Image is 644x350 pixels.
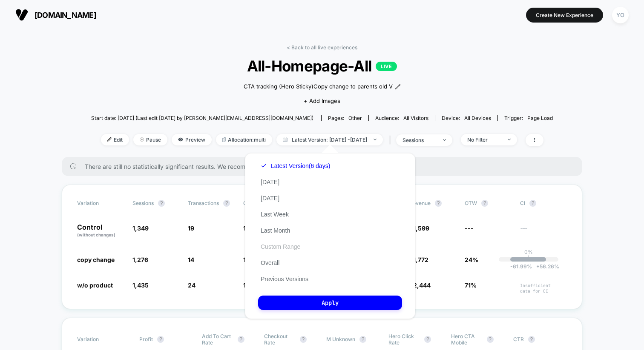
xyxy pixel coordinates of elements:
[508,139,511,140] img: end
[258,227,293,234] button: Last Month
[114,57,529,75] span: All-Homepage-All
[424,336,431,343] button: ?
[465,200,512,207] span: OTW
[77,200,124,207] span: Variation
[520,283,567,294] span: Insufficient data for CI
[223,200,230,207] button: ?
[77,256,115,263] span: copy change
[326,336,355,342] span: M Unknown
[216,134,272,145] span: Allocation: multi
[527,115,553,121] span: Page Load
[283,137,287,142] img: calendar
[77,282,113,289] span: w/o product
[359,336,366,343] button: ?
[157,336,164,343] button: ?
[258,162,333,170] button: Latest Version(6 days)
[132,225,149,232] span: 1,349
[258,243,303,250] button: Custom Range
[435,115,497,121] span: Device:
[132,200,154,206] span: Sessions
[612,7,629,23] div: YO
[481,200,488,207] button: ?
[520,226,567,238] span: ---
[451,333,483,346] span: Hero CTA mobile
[528,336,535,343] button: ?
[520,200,567,207] span: CI
[328,115,362,121] div: Pages:
[77,224,124,238] p: Control
[188,256,194,263] span: 14
[202,333,233,346] span: Add To Cart Rate
[443,139,446,141] img: end
[465,256,478,263] span: 24%
[465,225,474,232] span: ---
[464,115,491,121] span: all devices
[34,11,96,20] span: [DOMAIN_NAME]
[287,44,357,51] a: < Back to all live experiences
[77,333,124,346] span: Variation
[85,163,565,170] span: There are still no statistically significant results. We recommend waiting a few more days
[528,255,529,262] p: |
[376,62,397,71] p: LIVE
[465,282,477,289] span: 71%
[258,275,311,283] button: Previous Versions
[609,6,631,24] button: YO
[276,134,383,145] span: Latest Version: [DATE] - [DATE]
[238,336,244,343] button: ?
[172,134,212,145] span: Preview
[536,263,540,270] span: +
[140,137,144,142] img: end
[132,282,149,289] span: 1,435
[13,8,99,22] button: [DOMAIN_NAME]
[374,139,377,140] img: end
[258,178,282,186] button: [DATE]
[158,200,165,207] button: ?
[524,249,533,255] p: 0%
[435,200,442,207] button: ?
[77,232,115,237] span: (without changes)
[107,137,112,142] img: edit
[258,194,282,202] button: [DATE]
[526,8,603,23] button: Create New Experience
[304,97,340,104] span: + Add Images
[258,259,282,267] button: Overall
[467,137,501,143] div: No Filter
[258,211,291,218] button: Last Week
[388,333,420,346] span: Hero click rate
[15,9,28,21] img: Visually logo
[402,137,437,143] div: sessions
[375,115,428,121] div: Audience:
[300,336,307,343] button: ?
[222,137,226,142] img: rebalance
[529,200,536,207] button: ?
[188,225,194,232] span: 19
[513,336,524,342] span: CTR
[139,336,153,342] span: Profit
[264,333,296,346] span: Checkout Rate
[403,115,428,121] span: All Visitors
[387,134,396,146] span: |
[510,263,532,270] span: -61.99 %
[348,115,362,121] span: other
[133,134,167,145] span: Pause
[532,263,559,270] span: 56.26 %
[101,134,129,145] span: Edit
[132,256,148,263] span: 1,276
[91,115,313,121] span: Start date: [DATE] (Last edit [DATE] by [PERSON_NAME][EMAIL_ADDRESS][DOMAIN_NAME])
[188,200,219,206] span: Transactions
[504,115,553,121] div: Trigger:
[258,296,402,310] button: Apply
[244,83,393,91] span: CTA tracking (Hero Sticky)Copy change to parents old V
[188,282,195,289] span: 24
[487,336,494,343] button: ?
